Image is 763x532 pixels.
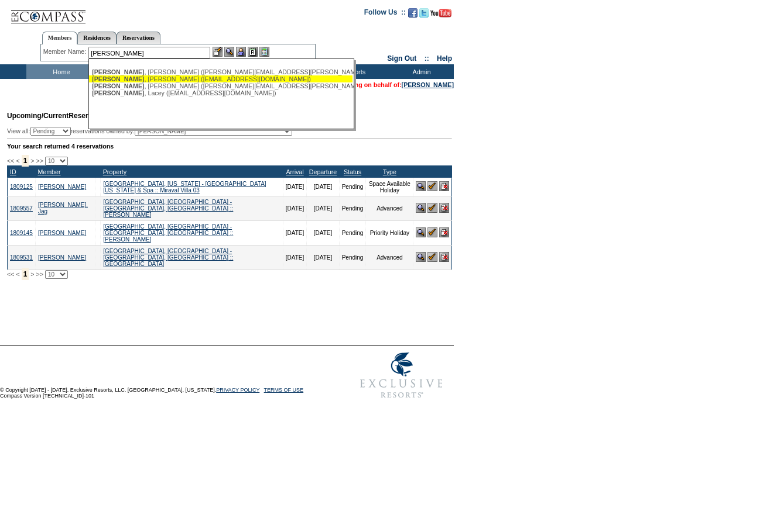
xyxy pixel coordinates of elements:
[92,75,144,82] span: [PERSON_NAME]
[248,47,258,57] img: Reservations
[22,155,29,167] span: 1
[430,9,451,18] img: Subscribe to our YouTube Channel
[366,220,413,245] td: Priority Holiday
[103,199,233,218] a: [GEOGRAPHIC_DATA], [GEOGRAPHIC_DATA] - [GEOGRAPHIC_DATA], [GEOGRAPHIC_DATA] :: [PERSON_NAME]
[387,54,416,63] a: Sign Out
[366,245,413,270] td: Advanced
[320,81,454,88] span: You are acting on behalf of:
[10,205,33,212] a: 1809557
[103,181,266,194] a: [GEOGRAPHIC_DATA], [US_STATE] - [GEOGRAPHIC_DATA][US_STATE] & Spa :: Miraval Villa 03
[103,248,233,267] a: [GEOGRAPHIC_DATA], [GEOGRAPHIC_DATA] - [GEOGRAPHIC_DATA], [GEOGRAPHIC_DATA] :: [GEOGRAPHIC_DATA]
[283,245,306,270] td: [DATE]
[408,12,418,19] a: Become our fan on Facebook
[30,271,34,278] span: >
[439,181,449,191] img: Cancel Reservation
[366,196,413,220] td: Advanced
[416,252,426,262] img: View Reservation
[439,227,449,237] img: Cancel Reservation
[7,157,14,164] span: <<
[26,64,94,79] td: Home
[386,64,454,79] td: Admin
[42,32,78,44] a: Members
[37,168,60,175] a: Member
[425,54,429,63] span: ::
[43,47,88,57] div: Member Name:
[38,202,88,215] a: [PERSON_NAME], Jag
[236,47,246,57] img: Impersonate
[309,168,337,175] a: Departure
[364,7,406,21] td: Follow Us ::
[92,89,144,96] span: [PERSON_NAME]
[307,196,339,220] td: [DATE]
[16,157,19,164] span: <
[402,81,454,88] a: [PERSON_NAME]
[344,168,361,175] a: Status
[339,178,366,196] td: Pending
[437,54,452,63] a: Help
[339,220,366,245] td: Pending
[366,178,413,196] td: Space Available Holiday
[224,47,234,57] img: View
[408,8,418,18] img: Become our fan on Facebook
[439,252,449,262] img: Cancel Reservation
[16,271,19,278] span: <
[283,220,306,245] td: [DATE]
[283,196,306,220] td: [DATE]
[7,112,113,120] span: Reservations
[216,387,259,393] a: PRIVACY POLICY
[92,82,350,89] div: , [PERSON_NAME] ([PERSON_NAME][EMAIL_ADDRESS][PERSON_NAME][DOMAIN_NAME])
[307,245,339,270] td: [DATE]
[7,143,452,150] div: Your search returned 4 reservations
[427,227,437,237] img: Confirm Reservation
[38,230,86,236] a: [PERSON_NAME]
[77,32,117,44] a: Residences
[92,89,350,96] div: , Lacey ([EMAIL_ADDRESS][DOMAIN_NAME])
[439,203,449,213] img: Cancel Reservation
[427,252,437,262] img: Confirm Reservation
[264,387,304,393] a: TERMS OF USE
[339,196,366,220] td: Pending
[10,254,33,261] a: 1809531
[349,346,454,405] img: Exclusive Resorts
[22,268,29,280] span: 1
[7,127,297,136] div: View all: reservations owned by:
[286,168,303,175] a: Arrival
[103,223,233,243] a: [GEOGRAPHIC_DATA], [GEOGRAPHIC_DATA] - [GEOGRAPHIC_DATA], [GEOGRAPHIC_DATA] :: [PERSON_NAME]
[383,168,396,175] a: Type
[7,271,14,278] span: <<
[36,271,43,278] span: >>
[427,203,437,213] img: Confirm Reservation
[416,227,426,237] img: View Reservation
[36,157,43,164] span: >>
[213,47,223,57] img: b_edit.gif
[339,245,366,270] td: Pending
[92,82,144,89] span: [PERSON_NAME]
[427,181,437,191] img: Confirm Reservation
[7,112,69,120] span: Upcoming/Current
[307,220,339,245] td: [DATE]
[38,254,86,261] a: [PERSON_NAME]
[416,181,426,191] img: View Reservation
[10,168,16,175] a: ID
[103,168,126,175] a: Property
[38,184,86,190] a: [PERSON_NAME]
[92,68,144,75] span: [PERSON_NAME]
[92,75,350,82] div: , [PERSON_NAME] ([EMAIL_ADDRESS][DOMAIN_NAME])
[283,178,306,196] td: [DATE]
[419,12,429,19] a: Follow us on Twitter
[30,157,34,164] span: >
[416,203,426,213] img: View Reservation
[419,8,429,18] img: Follow us on Twitter
[430,12,451,19] a: Subscribe to our YouTube Channel
[10,184,33,190] a: 1809125
[307,178,339,196] td: [DATE]
[10,230,33,236] a: 1809145
[92,68,350,75] div: , [PERSON_NAME] ([PERSON_NAME][EMAIL_ADDRESS][PERSON_NAME][DOMAIN_NAME])
[117,32,160,44] a: Reservations
[259,47,269,57] img: b_calculator.gif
